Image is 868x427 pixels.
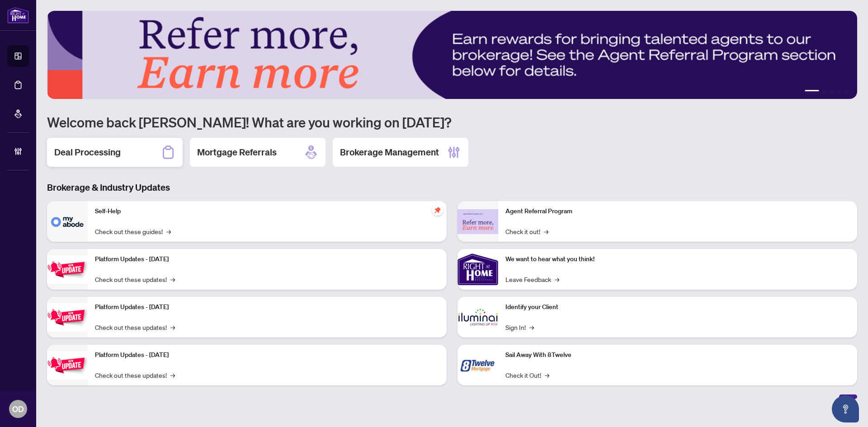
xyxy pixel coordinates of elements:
p: Platform Updates - [DATE] [95,254,439,264]
img: Identify your Client [458,297,498,338]
a: Check it out!→ [505,226,548,236]
p: We want to hear what you think! [505,254,850,264]
button: Open asap [832,395,859,422]
a: Check it Out!→ [505,370,549,380]
h1: Welcome back [PERSON_NAME]! What are you working on [DATE]? [47,113,857,131]
button: 3 [830,90,834,94]
span: → [529,322,534,332]
img: Agent Referral Program [458,209,498,234]
a: Check out these updates!→ [95,322,175,332]
span: → [544,226,548,236]
p: Sail Away With 8Twelve [505,350,850,360]
img: logo [7,7,29,23]
a: Check out these updates!→ [95,274,175,284]
p: Platform Updates - [DATE] [95,302,439,312]
span: → [555,274,559,284]
h3: Brokerage & Industry Updates [47,181,857,194]
img: Platform Updates - July 21, 2025 [47,255,88,284]
button: 5 [844,90,848,94]
p: Identify your Client [505,302,850,312]
a: Sign In!→ [505,322,534,332]
a: Check out these updates!→ [95,370,175,380]
span: → [170,370,175,380]
span: → [166,226,171,236]
span: → [545,370,549,380]
button: 4 [837,90,841,94]
img: Self-Help [47,201,88,242]
a: Leave Feedback→ [505,274,559,284]
h2: Mortgage Referrals [197,146,277,159]
span: → [170,274,175,284]
h2: Deal Processing [54,146,121,159]
button: 2 [823,90,826,94]
img: Platform Updates - June 23, 2025 [47,351,88,380]
span: → [170,322,175,332]
img: Slide 0 [47,11,857,99]
button: 1 [805,90,819,94]
img: We want to hear what you think! [458,249,498,290]
span: OD [12,403,24,415]
p: Platform Updates - [DATE] [95,350,439,360]
p: Self-Help [95,206,439,216]
p: Agent Referral Program [505,206,850,216]
span: pushpin [432,205,443,216]
img: Platform Updates - July 8, 2025 [47,303,88,332]
a: Check out these guides!→ [95,226,171,236]
h2: Brokerage Management [340,146,439,159]
img: Sail Away With 8Twelve [458,345,498,385]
